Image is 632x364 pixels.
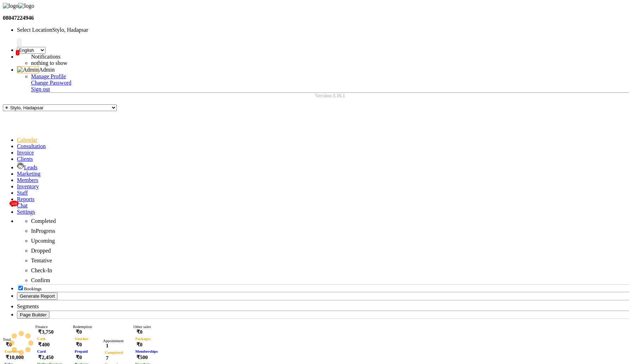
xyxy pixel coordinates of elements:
[73,354,94,360] div: ₹0
[31,86,50,92] a: Sign out
[35,354,64,360] div: ₹2,450
[17,150,34,156] a: Invoice
[35,349,47,353] span: Card
[3,15,34,21] b: 08047224946
[103,350,124,354] span: Completed
[3,354,26,360] div: ₹10,000
[31,218,56,224] span: Completed
[103,343,124,349] div: 1
[39,67,54,73] span: Admin
[24,164,37,170] span: Leads
[3,341,26,348] div: ₹0
[35,329,64,335] div: ₹3,750
[31,93,629,99] div: Version:3.16.1
[134,336,152,341] span: Packages
[35,336,47,341] span: Cash
[17,137,37,143] a: Calendar
[31,238,55,244] span: Upcoming
[3,337,26,341] div: Total
[73,349,90,353] span: Prepaid
[103,339,124,343] div: Appointment
[17,311,49,318] button: Page Builder
[73,336,90,341] span: Voucher
[31,248,51,254] span: Dropped
[17,202,28,208] span: Chat
[16,50,19,55] span: 1
[3,3,18,9] img: logo
[31,257,52,263] span: Tentative
[17,209,35,215] a: Settings
[73,329,94,335] div: ₹0
[31,277,50,283] span: Confirm
[31,60,207,66] li: nothing to show
[17,156,33,162] a: Clients
[35,324,64,329] div: Finance
[17,190,28,196] a: Staff
[17,183,39,189] a: Inventory
[134,324,160,329] div: Other sales
[31,73,66,79] a: Manage Profile
[103,355,124,361] div: 7
[17,164,37,170] a: Leads
[17,143,46,149] a: Consultation
[134,349,160,353] span: Memberships
[17,292,57,300] button: Generate Report
[31,80,71,86] a: Change Password
[31,267,52,273] span: Check-In
[134,354,160,360] div: ₹500
[24,286,42,291] span: Bookings
[73,324,94,329] div: Redemption
[17,171,41,177] a: Marketing
[17,66,39,73] img: Admin
[18,3,34,9] img: logo
[17,303,39,309] span: Segments
[31,54,207,60] div: Notifications
[3,349,22,353] span: Expenses
[17,196,35,202] a: Reports
[17,202,28,208] a: 108Chat
[10,201,19,206] span: 108
[17,177,38,183] a: Members
[73,341,94,348] div: ₹0
[31,228,55,234] span: InProgress
[134,329,160,335] div: ₹0
[134,341,160,348] div: ₹0
[35,341,64,348] div: ₹400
